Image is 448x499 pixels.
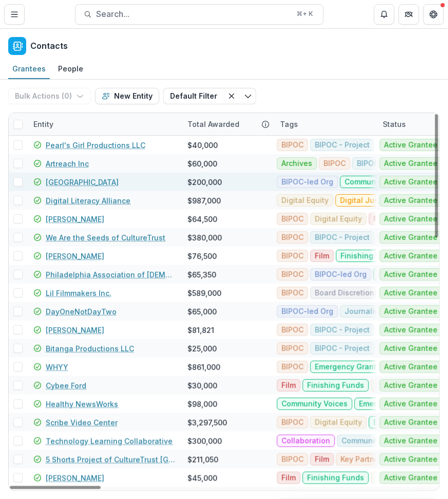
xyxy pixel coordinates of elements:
button: Toggle menu [240,88,256,104]
span: BIPOC-led Org [315,270,367,279]
span: BIPOC-led Org [282,178,333,187]
span: Active Grantee [384,159,438,168]
div: $211,050 [188,454,218,465]
div: Entity [27,113,181,135]
button: Clear filter [223,88,240,104]
div: Tags [274,113,377,135]
span: BIPOC [282,455,304,464]
button: Get Help [423,4,444,25]
div: $300,000 [188,436,222,447]
div: People [54,61,87,76]
button: New Entity [95,88,159,104]
a: [PERSON_NAME] [46,251,104,262]
span: Emergency Grant [359,400,421,409]
div: $200,000 [188,177,222,188]
div: Tags [274,119,304,130]
div: Grantees [8,61,50,76]
div: $3,297,500 [188,417,227,428]
span: Active Grantee [384,381,438,390]
span: BIPOC - Project [357,159,412,168]
span: Film [282,474,296,483]
a: WHYY [46,362,68,373]
span: Active Grantee [384,455,438,464]
span: Active Grantee [384,418,438,427]
a: Digital Literacy Alliance [46,195,130,206]
div: $64,500 [188,214,217,225]
span: BIPOC [282,141,304,150]
span: Community Internet [342,437,412,446]
a: Pearl's Girl Productions LLC [46,140,145,151]
button: Bulk Actions (0) [8,88,91,104]
span: Community Voices [345,178,411,187]
span: Active Grantee [384,344,438,353]
a: Technology Learning Collaborative [46,436,173,447]
span: Active Grantee [384,326,438,335]
span: Emergency Grant [315,363,377,372]
a: [PERSON_NAME] [46,214,104,225]
div: $987,000 [188,195,221,206]
span: Digital Equity [282,196,329,205]
div: $861,000 [188,362,220,373]
span: Film [315,252,329,261]
span: BIPOC - Project [315,141,370,150]
a: Bitanga Productions LLC [46,343,134,354]
span: Film [315,455,329,464]
span: Active Grantee [384,289,438,298]
span: BIPOC [282,270,304,279]
span: Active Grantee [384,196,438,205]
div: $40,000 [188,140,218,151]
button: Partners [399,4,419,25]
span: Digital Equity [315,215,362,224]
span: Active Grantee [384,270,438,279]
span: BIPOC [282,289,304,298]
div: $81,821 [188,325,214,336]
span: BIPOC - Project [315,344,370,353]
span: BIPOC [282,344,304,353]
button: Search... [75,4,324,25]
span: Active Grantee [384,363,438,372]
div: $76,500 [188,251,217,262]
span: Active Grantee [384,474,438,483]
div: Entity [27,119,60,130]
button: Default Filter [163,88,223,104]
span: BIPOC - Project [315,326,370,335]
button: Notifications [374,4,395,25]
span: Active Grantee [384,252,438,261]
span: Archives [282,159,312,168]
span: BIPOC [282,252,304,261]
a: Healthy NewsWorks [46,399,118,410]
div: $380,000 [188,232,222,243]
div: $60,000 [188,158,217,169]
a: 5 Shorts Project of CultureTrust [GEOGRAPHIC_DATA] [46,454,175,465]
span: Community Voices [282,400,348,409]
span: Active Grantee [384,437,438,446]
div: Total Awarded [181,119,246,130]
div: Total Awarded [181,113,274,135]
span: BIPOC [324,159,346,168]
span: BIPOC [282,326,304,335]
a: Cybee Ford [46,380,86,391]
div: $45,000 [188,473,217,484]
span: Finishing Funds [307,381,364,390]
div: $589,000 [188,288,221,299]
span: BIPOC [282,418,304,427]
span: BIPOC [282,233,304,242]
span: BIPOC [282,215,304,224]
span: BIPOC [282,363,304,372]
span: Active Grantee [384,215,438,224]
span: Search... [96,9,290,19]
span: Digital Justice Organizing [340,196,434,205]
h2: Contacts [30,41,68,51]
span: Active Grantee [384,178,438,187]
div: $65,350 [188,269,216,280]
a: Lil Filmmakers Inc. [46,288,111,299]
span: Active Grantee [384,400,438,409]
div: ⌘ + K [294,8,315,20]
a: [PERSON_NAME] [46,325,104,336]
a: [PERSON_NAME] [46,473,104,484]
a: Grantees [8,59,50,79]
button: Toggle Menu [4,4,25,25]
span: Collaboration [282,437,330,446]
